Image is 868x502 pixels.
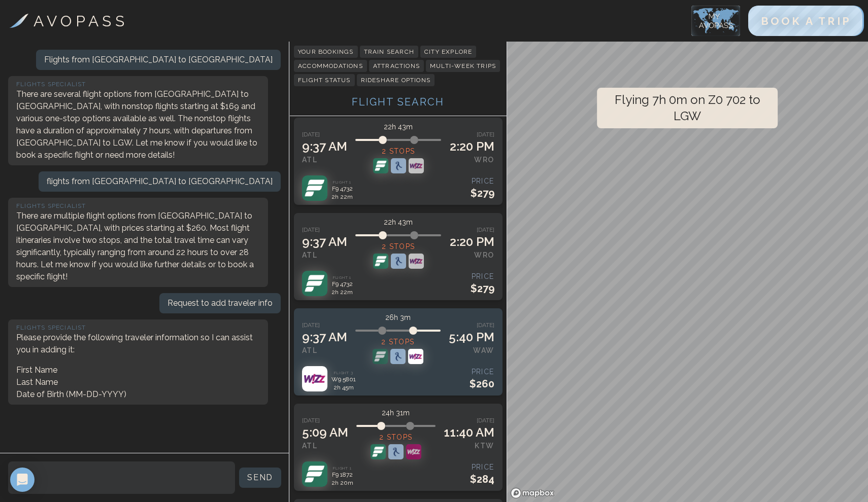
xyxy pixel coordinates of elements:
p: Please provide the following traveler information so I can assist you in adding it: [16,332,260,356]
p: [DATE] [449,321,494,329]
p: F9 4732 [331,185,353,193]
p: [DATE] [302,321,347,329]
button: Flight Status [294,74,355,86]
div: Open Intercom Messenger [10,468,35,492]
a: BOOK A TRIP [748,17,864,27]
button: Flight Search [294,92,503,112]
p: 2h 20m [331,479,353,487]
p: 2 stops [355,335,441,349]
img: Airline W9 [409,254,424,269]
p: F9 4732 [331,280,353,288]
p: Flight 1 [331,273,353,281]
p: Flights from [GEOGRAPHIC_DATA] to [GEOGRAPHIC_DATA] [44,54,273,66]
p: [DATE] [444,416,494,424]
p: $279 [471,281,494,296]
p: Flight 1 [331,178,353,186]
p: 11:40 AM [444,424,494,441]
p: There are multiple flight options from [GEOGRAPHIC_DATA] to [GEOGRAPHIC_DATA], with prices starti... [16,210,260,283]
h3: Flights Specialist [16,324,260,332]
img: Airline F9 [373,254,388,269]
img: Airline W6 [406,444,421,459]
p: 2:20 PM [450,138,494,155]
li: Date of Birth (MM-DD-YYYY) [16,388,260,401]
img: Voyista Logo [10,14,28,28]
button: Accommodations [294,60,367,72]
button: Rideshare Options [357,74,435,86]
img: Airline Z0 [391,158,406,173]
p: ATL [302,250,347,260]
p: 5:40 PM [449,329,494,345]
img: Airline N0 [388,444,404,459]
p: There are several flight options from [GEOGRAPHIC_DATA] to [GEOGRAPHIC_DATA], with nonstop flight... [16,88,260,161]
p: flights from [GEOGRAPHIC_DATA] to [GEOGRAPHIC_DATA] [47,175,273,188]
p: 2h 22m [331,193,353,201]
p: KTW [444,441,494,451]
p: ATL [302,345,347,355]
p: [DATE] [302,226,347,234]
h3: A V O P A S S [34,10,124,32]
p: [DATE] [302,130,347,138]
p: W9 5801 [331,375,356,383]
p: 9:37 AM [302,329,347,345]
p: 2h 22m [331,288,353,296]
img: Airline F9 [302,461,327,487]
p: WAW [449,345,494,355]
p: 2h 45m [331,383,356,391]
p: $279 [471,186,494,200]
img: Airline F9 [302,175,327,201]
p: PRICE [470,462,494,472]
button: Multi-Week Trips [426,60,500,72]
img: Airline F9 [373,158,388,173]
p: WRO [450,250,494,260]
p: PRICE [471,176,494,186]
p: [DATE] [450,226,494,234]
p: ATL [302,155,347,165]
p: 24h 31m [356,408,436,422]
p: F9 1872 [331,471,353,479]
img: Airline F9 [373,349,388,364]
p: [DATE] [450,130,494,138]
p: 5:09 AM [302,424,348,441]
p: PRICE [470,367,494,377]
p: $260 [470,377,494,391]
button: Your Bookings [294,46,358,58]
li: First Name [16,364,260,376]
img: Airline Z0 [390,349,406,364]
p: 2 stops [356,430,436,444]
img: Airline F9 [302,271,327,296]
p: ATL [302,441,348,451]
img: Airline W9 [302,366,327,391]
a: Mapbox homepage [510,487,555,499]
p: WRO [450,155,494,165]
li: Last Name [16,376,260,388]
span: BOOK A TRIP [761,15,851,27]
p: PRICE [471,271,494,281]
p: $284 [470,472,494,486]
button: City Explore [420,46,476,58]
h3: Flights Specialist [16,80,260,88]
p: Flight 3 [331,369,356,377]
p: 2 stops [355,239,442,254]
img: My Account [691,6,740,36]
p: [DATE] [302,416,348,424]
a: A V O P A S S [10,10,124,32]
p: 26h 3m [355,312,441,327]
p: 9:37 AM [302,138,347,155]
p: Request to add traveler info [168,297,273,309]
p: 2:20 PM [450,234,494,250]
button: SEND [239,468,281,488]
p: Flight 1 [331,464,353,472]
button: Train Search [360,46,418,58]
h3: Flights Specialist [16,202,260,210]
img: Airline Z0 [391,254,406,269]
p: 9:37 AM [302,234,347,250]
p: 22h 43m [355,122,442,136]
button: BOOK A TRIP [748,6,864,36]
p: 2 stops [355,144,442,158]
p: 22h 43m [355,217,442,231]
img: Airline W9 [408,349,423,364]
img: Airline W9 [409,158,424,173]
button: Attractions [369,60,424,72]
img: Airline F9 [371,444,386,459]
